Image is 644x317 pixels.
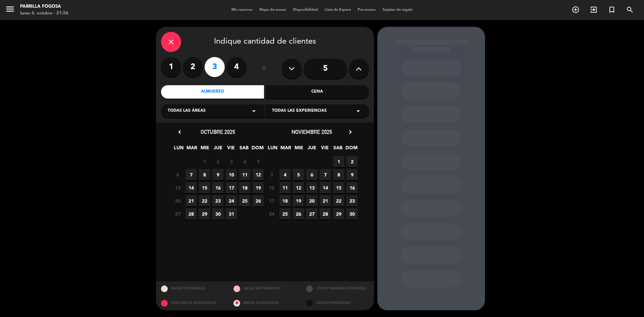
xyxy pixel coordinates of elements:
[212,144,223,155] span: JUE
[626,6,634,14] i: search
[161,85,264,99] div: Almuerzo
[266,182,277,193] span: 10
[185,182,197,193] span: 14
[212,156,223,167] span: 2
[321,8,354,12] span: Lista de Espera
[256,8,289,12] span: Mapa de mesas
[161,32,369,52] div: Indique cantidad de clientes
[291,128,332,135] span: noviembre 2025
[333,195,344,206] span: 22
[346,208,358,219] span: 30
[253,57,275,81] div: ó
[226,156,237,167] span: 3
[5,4,15,14] i: menu
[199,156,210,167] span: 1
[347,128,354,136] i: chevron_right
[333,169,344,180] span: 8
[320,195,331,206] span: 21
[320,182,331,193] span: 14
[319,144,330,155] span: VIE
[226,182,237,193] span: 17
[279,182,290,193] span: 11
[293,144,304,155] span: MIE
[172,169,183,180] span: 6
[306,208,317,219] span: 27
[293,208,304,219] span: 26
[320,208,331,219] span: 28
[293,182,304,193] span: 12
[239,195,250,206] span: 25
[346,182,358,193] span: 16
[212,208,223,219] span: 30
[199,182,210,193] span: 15
[239,156,250,167] span: 4
[167,38,175,46] i: close
[250,107,258,115] i: arrow_drop_down
[293,169,304,180] span: 5
[333,182,344,193] span: 15
[354,8,379,12] span: Pre-acceso
[205,57,225,77] label: 3
[168,108,206,114] span: Todas las áreas
[253,156,264,167] span: 5
[185,195,197,206] span: 21
[185,169,197,180] span: 7
[20,3,68,10] div: Parrilla Fogosa
[608,6,616,14] i: turned_in_not
[266,208,277,219] span: 24
[183,57,203,77] label: 2
[572,6,580,14] i: add_circle_outline
[267,144,278,155] span: LUN
[306,169,317,180] span: 6
[239,169,250,180] span: 11
[280,144,291,155] span: MAR
[253,182,264,193] span: 19
[172,195,183,206] span: 20
[212,169,223,180] span: 9
[238,144,250,155] span: SAB
[279,208,290,219] span: 25
[185,208,197,219] span: 28
[354,107,362,115] i: arrow_drop_down
[279,169,290,180] span: 4
[289,8,321,12] span: Disponibilidad
[293,195,304,206] span: 19
[161,57,181,77] label: 1
[226,57,247,77] label: 4
[306,182,317,193] span: 13
[172,182,183,193] span: 13
[5,4,15,16] button: menu
[346,169,358,180] span: 9
[228,8,256,12] span: Mis reservas
[226,169,237,180] span: 10
[253,195,264,206] span: 26
[156,281,229,296] div: MESAS DISPONIBLES
[156,296,229,310] div: SOLO MESAS BLOQUEADAS
[301,296,374,310] div: SIN DISPONIBILIDAD
[266,195,277,206] span: 17
[301,281,374,296] div: OTROS TAMAÑOS DIPONIBLES
[173,144,184,155] span: LUN
[306,195,317,206] span: 20
[346,156,358,167] span: 2
[266,85,369,99] div: Cena
[332,144,343,155] span: SAB
[199,195,210,206] span: 22
[333,208,344,219] span: 29
[346,195,358,206] span: 23
[590,6,598,14] i: exit_to_app
[226,195,237,206] span: 24
[320,169,331,180] span: 7
[272,108,327,114] span: Todas las experiencias
[199,169,210,180] span: 8
[176,128,183,136] i: chevron_left
[228,296,301,310] div: MESAS BLOQUEADAS
[172,208,183,219] span: 27
[379,8,416,12] span: Tarjetas de regalo
[186,144,197,155] span: MAR
[201,128,235,135] span: octubre 2025
[345,144,357,155] span: DOM
[20,10,68,17] div: lunes 6. octubre - 21:56
[306,144,317,155] span: JUE
[225,144,236,155] span: VIE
